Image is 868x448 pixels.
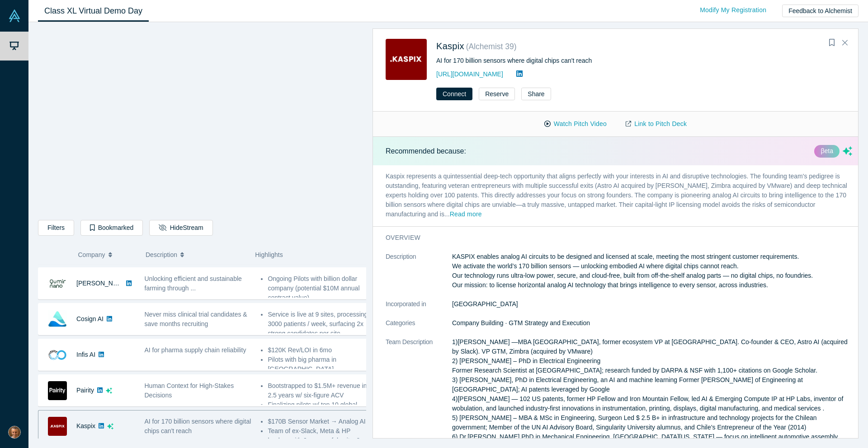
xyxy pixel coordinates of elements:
svg: dsa ai sparkles [106,387,112,394]
a: Kaspix [436,41,464,51]
button: Filters [38,220,74,236]
img: Kaspix's Logo [48,417,67,436]
li: Pilots with big pharma in [GEOGRAPHIC_DATA] ... [268,355,368,374]
li: Bootstrapped to $1.5M+ revenue in 2.5 years w/ six-figure ACV [268,381,368,400]
button: Reserve [479,88,515,100]
small: ( Alchemist 39 ) [466,42,517,51]
span: Company [78,245,105,264]
button: Company [78,245,137,264]
p: Recommended because: [386,146,466,157]
dt: Incorporated in [386,299,452,318]
a: Link to Pitch Deck [616,116,696,132]
p: KASPIX enables analog AI circuits to be designed and licensed at scale, meeting the most stringen... [452,252,852,290]
span: Highlights [255,251,283,258]
a: Kaspix [76,422,95,429]
iframe: Alchemist Class XL Demo Day: Vault [38,29,366,213]
button: Read more [450,210,482,220]
img: Bharat Shyam's Account [8,426,21,439]
svg: dsa ai sparkles [107,423,113,429]
span: AI for pharma supply chain reliability [145,346,246,354]
span: Never miss clinical trial candidates & save months recruiting [145,311,247,327]
div: AI for 170 billion sensors where digital chips can't reach [436,56,738,65]
li: $170B Sensor Market → Analog AI; [268,417,368,426]
li: $120K Rev/LOI in 6mo [268,345,368,355]
button: Close [838,36,852,50]
p: Kaspix represents a quintessential deep-tech opportunity that aligns perfectly with your interest... [373,165,865,226]
img: Qumir Nano's Logo [48,274,67,293]
li: Finalizing pilots w/ top 10 global insurer & world's largest staffing ... [268,400,368,419]
img: Kaspix's Logo [386,39,427,80]
button: Watch Pitch Video [535,116,616,132]
img: Infis AI's Logo [48,345,67,364]
dt: Description [386,252,452,299]
button: Description [146,245,245,264]
button: Connect [436,88,472,100]
a: Cosign AI [76,315,104,322]
a: Pairity [76,387,94,394]
span: AI for 170 billion sensors where digital chips can't reach [145,418,251,434]
img: Pairity's Logo [48,381,67,400]
h3: overview [386,233,840,243]
dt: Categories [386,318,452,337]
button: Share [521,88,551,100]
button: HideStream [149,220,212,236]
span: Unlocking efficient and sustainable farming through ... [145,275,242,292]
button: Bookmark [826,37,838,49]
span: Company Building · GTM Strategy and Execution [452,319,590,327]
button: Bookmarked [80,220,143,236]
span: Human Context for High-Stakes Decisions [145,382,234,399]
img: Cosign AI's Logo [48,310,67,329]
dd: [GEOGRAPHIC_DATA] [452,299,852,309]
li: Ongoing Pilots with billion dollar company (potential $10M annual contract value) ... [268,274,368,303]
svg: dsa ai sparkles [843,146,852,156]
a: [PERSON_NAME] [76,280,128,287]
a: [URL][DOMAIN_NAME] [436,70,503,78]
li: Service is live at 9 sites, processing 3000 patients / week, surfacing 2x strong candidates per s... [268,310,368,338]
li: Team of ex-Slack, Meta & HP leaders with 2 successful exits, 3 ... [268,426,368,445]
span: Description [146,245,177,264]
a: Infis AI [76,351,95,358]
div: βeta [814,145,840,158]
